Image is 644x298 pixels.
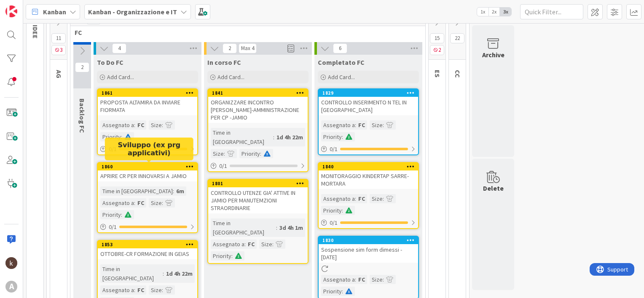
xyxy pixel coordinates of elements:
[342,132,343,141] span: :
[321,194,355,203] div: Assegnato a
[383,194,384,203] span: :
[212,90,308,96] div: 1841
[370,194,383,203] div: Size
[98,89,197,115] div: 1861PROPOSTA ALTAMIRA DA INVIARE FIORMATA
[277,223,305,232] div: 3d 4h 1m
[272,239,274,249] span: :
[149,285,162,295] div: Size
[174,186,186,196] div: 6m
[211,239,244,249] div: Assegnato a
[208,187,308,213] div: CONTROLLO UTENZE GIA' ATTIVE IN JAMIO PER MANUTEMZIONI STRAORDINARIE
[319,89,418,115] div: 1829CONTROLLO INSERIMENTO N TEL IN [GEOGRAPHIC_DATA]
[223,43,237,53] span: 2
[321,275,355,284] div: Assegnato a
[162,120,163,130] span: :
[322,237,418,243] div: 1830
[430,33,444,43] span: 15
[231,251,233,261] span: :
[321,132,342,141] div: Priority
[319,97,418,115] div: CONTROLLO INSERIMENTO N TEL IN [GEOGRAPHIC_DATA]
[319,89,418,97] div: 1829
[224,149,225,158] span: :
[211,218,276,237] div: Time in [GEOGRAPHIC_DATA]
[322,164,418,170] div: 1840
[319,144,418,154] div: 0/1
[450,33,464,43] span: 22
[108,141,190,157] h5: Sviluppo (ex prg applicativi)
[328,73,355,81] span: Add Card...
[321,120,355,130] div: Assegnato a
[100,132,121,141] div: Priority
[107,73,134,81] span: Add Card...
[100,264,163,283] div: Time in [GEOGRAPHIC_DATA]
[482,50,504,60] div: Archive
[274,133,305,142] div: 1d 4h 22m
[208,180,308,213] div: 1801CONTROLLO UTENZE GIA' ATTIVE IN JAMIO PER MANUTEMZIONI STRAORDINARIE
[318,58,365,67] span: Completato FC
[330,218,338,227] span: 0 / 1
[219,162,227,170] span: 0 / 1
[355,194,356,203] span: :
[102,242,197,247] div: 1853
[319,237,418,244] div: 1830
[98,97,197,115] div: PROPOSTA ALTAMIRA DA INVIARE FIORMATA
[333,43,347,53] span: 6
[134,120,135,130] span: :
[241,46,254,51] div: Max 4
[51,45,66,55] span: 3
[98,241,197,259] div: 1853OTTOBRE-CR FORMAZIONE IN GEIAS
[355,275,356,284] span: :
[342,287,343,296] span: :
[149,198,162,208] div: Size
[135,120,146,130] div: FC
[162,285,163,295] span: :
[208,97,308,123] div: ORGANIZZARE INCONTRO [PERSON_NAME]-AMMINISTRAZIONE PER CP -JAMIO
[100,285,134,295] div: Assegnato a
[134,285,135,295] span: :
[112,43,126,53] span: 4
[121,132,122,141] span: :
[321,287,342,296] div: Priority
[135,198,146,208] div: FC
[173,186,174,196] span: :
[109,223,117,231] span: 0 / 1
[370,120,383,130] div: Size
[208,89,308,123] div: 1841ORGANIZZARE INCONTRO [PERSON_NAME]-AMMINISTRAZIONE PER CP -JAMIO
[212,181,308,186] div: 1801
[164,269,195,278] div: 1d 4h 22m
[319,218,418,228] div: 0/1
[5,257,17,269] img: kh
[98,170,197,181] div: APRIRE CR PER INNOVARSI A JAMIO
[483,183,504,193] div: Delete
[319,244,418,263] div: Sospensione sim form dimessi - [DATE]
[500,8,511,16] span: 3x
[5,5,17,17] img: Visit kanbanzone.com
[383,275,384,284] span: :
[5,281,17,293] div: A
[217,73,244,81] span: Add Card...
[319,163,418,170] div: 1840
[18,1,38,11] span: Support
[319,170,418,189] div: MONITORAGGIO KINDERTAP SARRE-MORTARA
[319,237,418,263] div: 1830Sospensione sim form dimessi - [DATE]
[135,285,146,295] div: FC
[162,198,163,208] span: :
[163,269,164,278] span: :
[98,222,197,232] div: 0/1
[98,248,197,259] div: OTTOBRE-CR FORMAZIONE IN GEIAS
[488,8,500,16] span: 2x
[370,275,383,284] div: Size
[239,149,260,158] div: Priority
[246,239,257,249] div: FC
[75,28,415,37] span: FC
[330,145,338,154] span: 0 / 1
[383,120,384,130] span: :
[207,58,241,67] span: In corso FC
[100,120,134,130] div: Assegnato a
[273,133,274,142] span: :
[102,90,197,96] div: 1861
[98,144,197,154] div: 0/1
[98,163,197,181] div: 1860APRIRE CR PER INNOVARSI A JAMIO
[134,198,135,208] span: :
[211,251,231,261] div: Priority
